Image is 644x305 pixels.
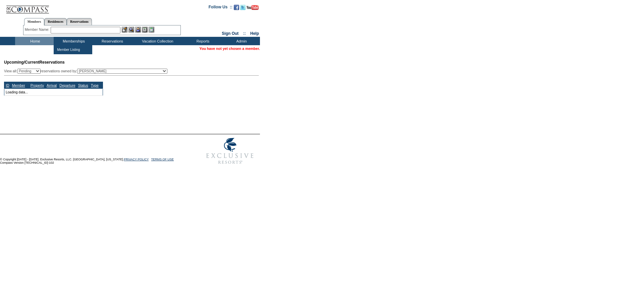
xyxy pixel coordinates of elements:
[234,7,239,11] a: Become our fan on Facebook
[234,5,239,10] img: Become our fan on Facebook
[131,37,183,45] td: Vacation Collection
[54,37,92,45] td: Memberships
[4,60,65,65] span: Reservations
[222,31,238,36] a: Sign Out
[6,83,9,87] a: ID
[151,158,174,161] a: TERMS OF USE
[92,37,131,45] td: Reservations
[4,89,103,95] td: Loading data...
[183,37,221,45] td: Reports
[4,60,39,65] span: Upcoming/Current
[209,4,232,12] td: Follow Us ::
[12,83,25,87] a: Member
[142,27,148,32] img: Reservations
[200,134,260,168] img: Exclusive Resorts
[247,5,259,10] img: Subscribe to our YouTube Channel
[240,5,246,10] img: Follow us on Twitter
[91,83,99,87] a: Type
[67,18,92,25] a: Reservations
[24,18,45,25] a: Members
[25,27,51,32] div: Member Name:
[243,31,246,36] span: ::
[44,18,67,25] a: Residences
[128,27,134,32] img: View
[149,27,154,32] img: b_calculator.gif
[122,27,127,32] img: b_edit.gif
[55,47,80,53] td: Member Listing
[15,37,54,45] td: Home
[59,83,75,87] a: Departure
[135,27,141,32] img: Impersonate
[240,7,246,11] a: Follow us on Twitter
[31,83,44,87] a: Property
[221,37,260,45] td: Admin
[78,83,88,87] a: Status
[200,47,260,51] span: You have not yet chosen a member.
[250,31,259,36] a: Help
[47,83,57,87] a: Arrival
[124,158,149,161] a: PRIVACY POLICY
[247,7,259,11] a: Subscribe to our YouTube Channel
[4,69,170,74] div: View all: reservations owned by:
